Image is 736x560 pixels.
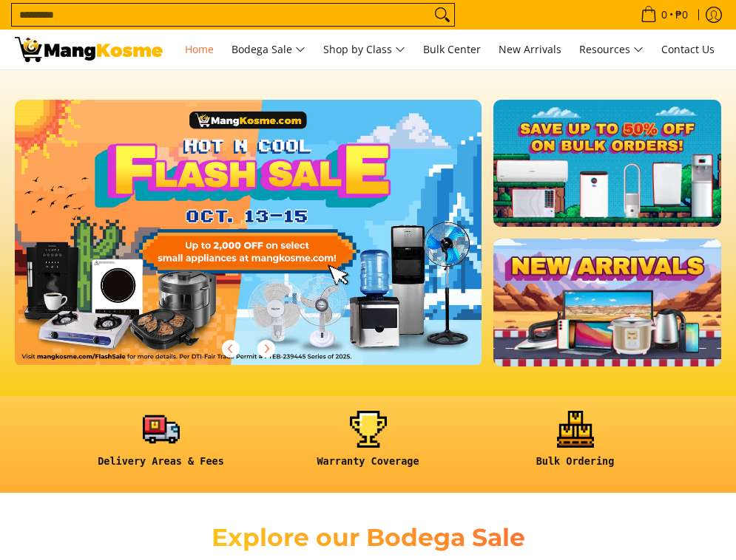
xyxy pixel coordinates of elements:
[491,30,569,69] a: New Arrivals
[654,30,722,69] a: Contact Us
[185,42,214,56] span: Home
[423,42,481,56] span: Bulk Center
[572,30,651,69] a: Resources
[195,522,541,553] h2: Explore our Bodega Sale
[431,4,454,26] button: Search
[215,332,247,365] button: Previous
[479,411,672,479] a: <h6><strong>Bulk Ordering</strong></h6>
[499,42,561,56] span: New Arrivals
[316,30,413,69] a: Shop by Class
[250,332,283,365] button: Next
[15,37,163,62] img: Mang Kosme: Your Home Appliances Warehouse Sale Partner!
[636,7,692,23] span: •
[661,42,715,56] span: Contact Us
[579,41,644,59] span: Resources
[323,41,405,59] span: Shop by Class
[232,41,305,59] span: Bodega Sale
[659,10,669,20] span: 0
[272,411,465,479] a: <h6><strong>Warranty Coverage</strong></h6>
[65,411,257,479] a: <h6><strong>Delivery Areas & Fees</strong></h6>
[416,30,488,69] a: Bulk Center
[673,10,690,20] span: ₱0
[224,30,313,69] a: Bodega Sale
[178,30,221,69] a: Home
[15,100,529,389] a: More
[178,30,722,69] nav: Main Menu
